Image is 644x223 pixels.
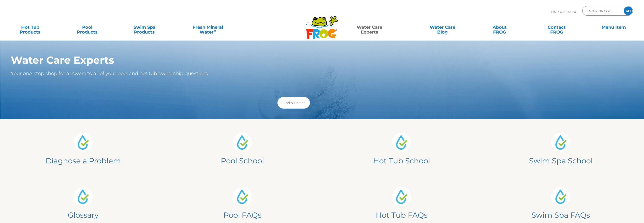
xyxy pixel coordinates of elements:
img: school-icon.png [551,133,570,152]
a: Water CareBlog [417,22,468,32]
h4: Hot Tub FAQs [333,210,470,220]
a: AboutFROG [474,22,525,32]
h4: Glossary [15,210,152,220]
a: ContactFROG [531,22,582,32]
h4: Pool School [174,156,311,166]
img: school-icon.png [392,187,411,206]
img: school-icon.png [551,187,570,206]
a: Hot TubProducts [5,22,56,32]
a: Find a Dealer [277,97,310,109]
a: Swim SpaProducts [119,22,170,32]
a: Fresh MineralWater∞ [176,22,240,32]
h4: Swim Spa School [492,156,629,166]
a: PoolProducts [62,22,113,32]
a: Hot Tub SchoolHot Tub SchoolLearn from the experts how to care for your Hot Tub. [326,125,478,173]
a: Pool SchoolPool SchoolLearn from the experts how to care for your pool. [167,125,319,173]
h4: Pool FAQs [174,210,311,220]
h1: Water Care Experts [11,54,577,66]
p: Find A Dealer [551,6,576,18]
img: Frog Products Logo [303,10,341,39]
img: school-icon.png [74,133,93,152]
sup: ∞ [214,29,216,33]
img: school-icon.png [233,187,252,206]
img: school-icon.png [392,133,411,152]
h4: Diagnose a Problem [15,156,152,166]
p: Your one-stop shop for answers to all of your pool and hot tub ownership questions [11,70,577,77]
h4: Hot Tub School [333,156,470,166]
h4: Swim Spa FAQs [492,210,629,220]
img: school-icon.png [74,187,93,206]
a: Diagnose a ProblemDiagnose a Problem2-3 questions and we can help. [7,125,159,173]
a: Swim Spa SchoolSwim Spa SchoolLearn from the experts how to care for your swim spa. [485,125,637,173]
a: Water CareExperts [328,22,411,32]
input: GO [624,7,632,15]
img: school-icon.png [233,133,252,152]
a: Menu Item [588,22,639,32]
